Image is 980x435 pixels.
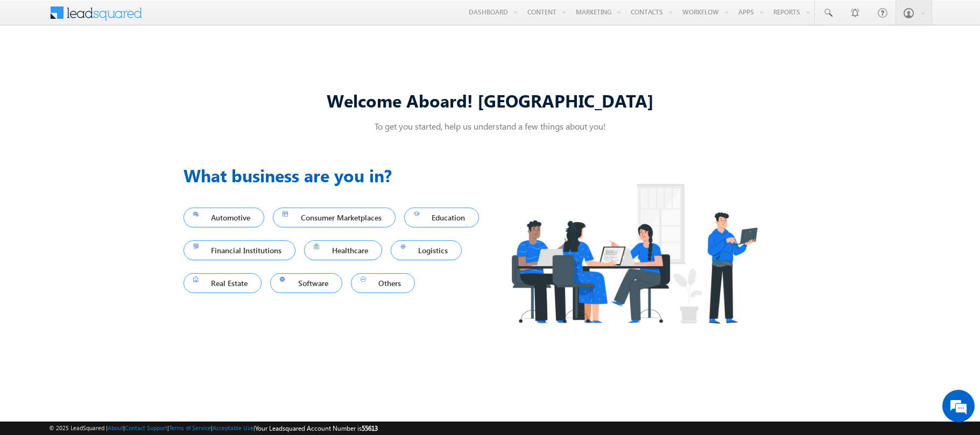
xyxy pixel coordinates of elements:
span: Education [414,210,470,225]
span: Automotive [193,210,255,225]
span: Healthcare [314,243,372,258]
span: Others [361,276,406,290]
a: About [108,424,123,431]
a: Terms of Service [169,424,211,431]
img: Industry.png [490,162,778,345]
span: Your Leadsquared Account Number is [255,424,378,432]
span: Logistics [400,243,453,258]
span: Consumer Marketplaces [283,210,386,225]
h3: What business are you in? [184,162,490,188]
p: To get you started, help us understand a few things about you! [184,120,797,132]
span: Financial Institutions [193,243,286,258]
span: © 2025 LeadSquared | | | | | [49,423,378,433]
span: Real Estate [193,276,252,290]
div: Welcome Aboard! [GEOGRAPHIC_DATA] [184,89,797,112]
a: Acceptable Use [213,424,253,431]
a: Contact Support [125,424,167,431]
span: Software [280,276,333,290]
span: 55613 [362,424,378,432]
